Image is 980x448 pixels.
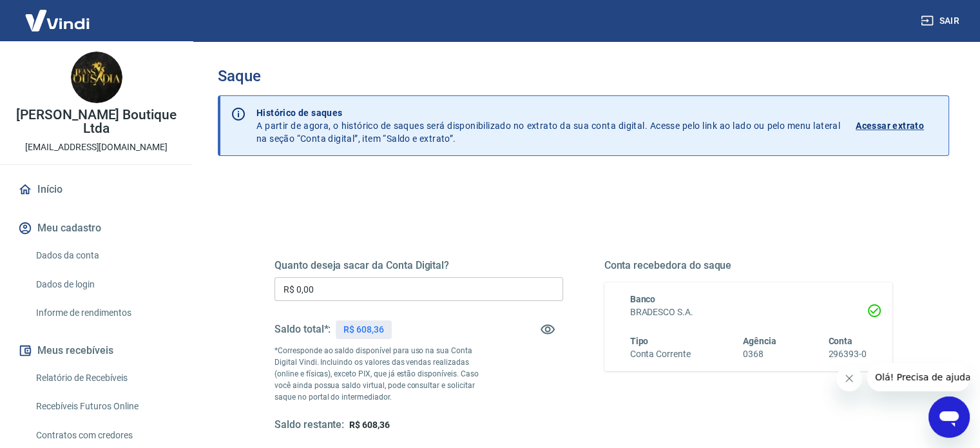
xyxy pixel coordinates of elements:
a: Recebíveis Futuros Online [31,393,177,420]
h6: Conta Corrente [630,347,691,361]
a: Dados da conta [31,242,177,269]
p: *Corresponde ao saldo disponível para uso na sua Conta Digital Vindi. Incluindo os valores das ve... [274,345,491,403]
a: Início [15,175,177,204]
img: Vindi [15,1,99,40]
span: Olá! Precisa de ajuda? [8,9,108,19]
h5: Conta recebedora do saque [604,259,893,272]
span: R$ 608,36 [349,420,390,430]
p: R$ 608,36 [343,323,384,336]
iframe: Botão para abrir a janela de mensagens [928,396,970,438]
iframe: Fechar mensagem [836,365,862,391]
p: [EMAIL_ADDRESS][DOMAIN_NAME] [25,141,168,154]
button: Meu cadastro [15,214,177,242]
a: Relatório de Recebíveis [31,365,177,391]
a: Informe de rendimentos [31,300,177,326]
iframe: Mensagem da empresa [867,363,970,391]
p: [PERSON_NAME] Boutique Ltda [10,108,182,135]
h5: Saldo restante: [274,418,344,432]
h6: BRADESCO S.A. [630,306,867,319]
a: Dados de login [31,271,177,298]
a: Acessar extrato [856,106,938,145]
h5: Saldo total*: [274,323,331,336]
span: Conta [828,336,852,346]
button: Meus recebíveis [15,336,177,365]
p: Acessar extrato [856,119,924,132]
span: Tipo [630,336,649,346]
span: Agência [743,336,776,346]
p: Histórico de saques [256,106,840,119]
img: 00fa43da-d5fa-40e5-b231-0f14038c24a4.jpeg [71,52,122,103]
p: A partir de agora, o histórico de saques será disponibilizado no extrato da sua conta digital. Ac... [256,106,840,145]
h3: Saque [218,67,949,85]
span: Banco [630,294,656,304]
h5: Quanto deseja sacar da Conta Digital? [274,259,563,272]
button: Sair [918,9,965,33]
h6: 296393-0 [828,347,867,361]
h6: 0368 [743,347,776,361]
